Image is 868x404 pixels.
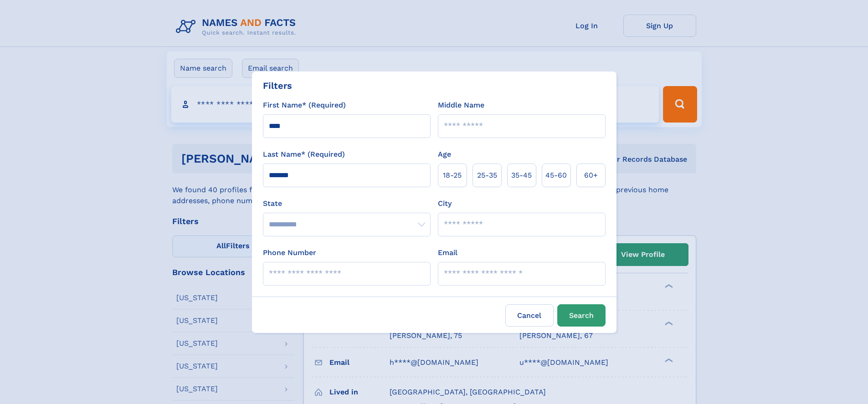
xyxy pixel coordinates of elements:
[511,170,532,181] span: 35‑45
[263,198,431,209] label: State
[438,247,457,258] label: Email
[263,247,316,258] label: Phone Number
[438,100,484,111] label: Middle Name
[263,100,346,111] label: First Name* (Required)
[477,170,497,181] span: 25‑35
[505,304,554,327] label: Cancel
[443,170,462,181] span: 18‑25
[557,304,606,327] button: Search
[263,149,345,160] label: Last Name* (Required)
[263,79,292,92] div: Filters
[545,170,567,181] span: 45‑60
[584,170,598,181] span: 60+
[438,149,451,160] label: Age
[438,198,452,209] label: City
